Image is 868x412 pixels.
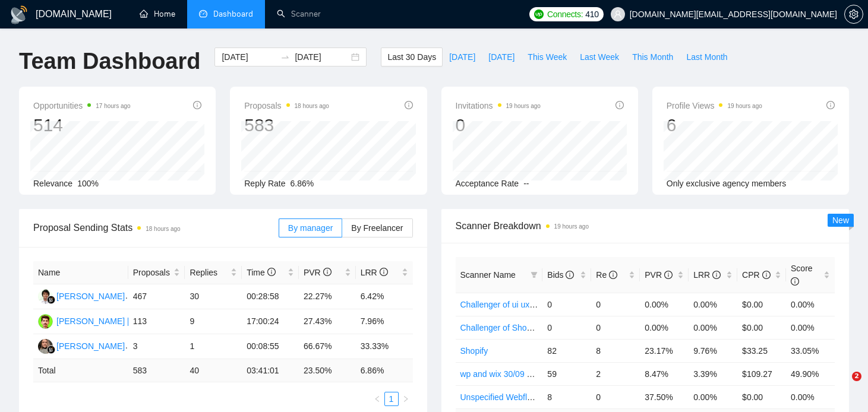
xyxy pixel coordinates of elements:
[689,385,737,408] td: 0.00%
[299,284,356,309] td: 22.27%
[449,50,475,64] span: [DATE]
[399,392,413,406] li: Next Page
[443,47,482,66] button: [DATE]
[374,395,381,403] span: left
[351,223,403,233] span: By Freelancer
[844,9,863,19] a: setting
[645,270,673,280] span: PVR
[727,103,762,109] time: 19 hours ago
[591,339,640,362] td: 8
[737,293,786,316] td: $0.00
[267,268,276,276] span: info-circle
[828,372,856,400] iframe: Intercom live chat
[712,271,721,279] span: info-circle
[185,261,242,284] th: Replies
[667,114,762,137] div: 6
[385,392,398,405] a: 1
[640,316,689,339] td: 0.00%
[19,47,200,75] h1: Team Dashboard
[242,284,299,309] td: 00:28:58
[146,226,180,232] time: 18 hours ago
[242,334,299,359] td: 00:08:55
[33,179,72,188] span: Relevance
[38,339,53,354] img: VM
[33,359,128,382] td: Total
[667,179,787,188] span: Only exclusive agency members
[689,362,737,385] td: 3.39%
[244,114,329,137] div: 583
[356,309,413,334] td: 7.96%
[786,362,835,385] td: 49.90%
[460,270,516,280] span: Scanner Name
[616,101,624,109] span: info-circle
[33,99,131,113] span: Opportunities
[38,316,195,325] a: AU[PERSON_NAME] [PERSON_NAME]
[460,300,612,309] a: Challenger of ui ux design main specified
[381,47,443,66] button: Last 30 Days
[38,341,125,350] a: VM[PERSON_NAME]
[844,5,863,24] button: setting
[640,339,689,362] td: 23.17%
[791,277,799,286] span: info-circle
[523,179,529,188] span: --
[291,179,314,188] span: 6.86%
[737,362,786,385] td: $109.27
[405,101,413,109] span: info-circle
[387,50,436,64] span: Last 30 Days
[609,271,617,279] span: info-circle
[128,284,185,309] td: 467
[47,346,55,354] img: gigradar-bm.png
[786,385,835,408] td: 0.00%
[852,372,861,381] span: 2
[542,362,591,385] td: 59
[596,270,617,280] span: Re
[762,271,771,279] span: info-circle
[190,266,228,279] span: Replies
[247,268,275,277] span: Time
[591,362,640,385] td: 2
[456,179,519,188] span: Acceptance Rate
[482,47,521,66] button: [DATE]
[128,359,185,382] td: 583
[737,385,786,408] td: $0.00
[399,392,413,406] button: right
[38,289,53,304] img: KJ
[664,271,673,279] span: info-circle
[786,316,835,339] td: 0.00%
[488,50,515,64] span: [DATE]
[185,284,242,309] td: 30
[323,268,332,276] span: info-circle
[542,385,591,408] td: 8
[299,359,356,382] td: 23.50 %
[185,309,242,334] td: 9
[585,8,598,21] span: 410
[56,290,125,303] div: [PERSON_NAME]
[370,392,384,406] li: Previous Page
[128,334,185,359] td: 3
[456,99,541,113] span: Invitations
[185,334,242,359] td: 1
[456,218,835,233] span: Scanner Breakdown
[242,359,299,382] td: 03:41:01
[356,359,413,382] td: 6.86 %
[680,47,734,66] button: Last Month
[542,293,591,316] td: 0
[133,266,172,279] span: Proposals
[199,9,207,18] span: dashboard
[380,268,388,276] span: info-circle
[288,223,333,233] span: By manager
[632,50,673,64] span: This Month
[402,395,409,403] span: right
[786,339,835,362] td: 33.05%
[547,270,574,280] span: Bids
[737,339,786,362] td: $33.25
[531,271,538,278] span: filter
[573,47,626,66] button: Last Week
[542,339,591,362] td: 82
[128,261,185,284] th: Proposals
[554,223,589,230] time: 19 hours ago
[38,291,125,300] a: KJ[PERSON_NAME]
[56,315,195,328] div: [PERSON_NAME] [PERSON_NAME]
[460,369,641,379] a: wp and wix 30/09 gen+changestart.8%pvr before
[77,179,99,188] span: 100%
